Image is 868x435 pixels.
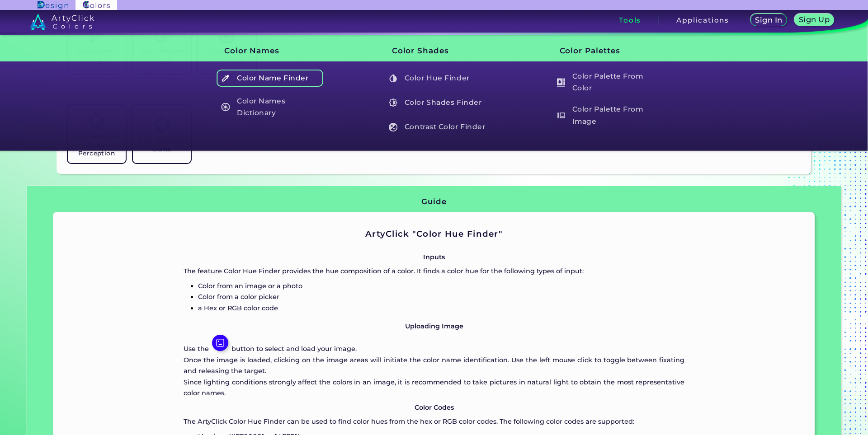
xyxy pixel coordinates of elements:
[209,39,324,62] h3: Color Names
[552,70,658,95] h5: Color Palette From Color
[798,16,830,23] h5: Sign Up
[384,94,491,111] a: Color Shades Finder
[793,14,835,27] a: Sign Up
[557,111,565,120] img: icon_palette_from_image_white.svg
[552,103,659,128] a: Color Palette From Image
[184,266,685,276] p: The feature Color Hue Finder provides the hue composition of a color. It finds a color hue for th...
[421,196,446,207] h3: Guide
[198,281,685,291] p: Color from an image or a photo
[750,14,788,27] a: Sign In
[222,74,230,83] img: icon_color_name_finder_white.svg
[384,118,491,136] a: Contrast Color Finder
[184,355,685,377] p: Once the image is loaded, clicking on the image areas will initiate the color name identification...
[552,70,659,95] a: Color Palette From Color
[217,70,323,87] h5: Color Name Finder
[384,70,491,87] a: Color Hue Finder
[389,74,397,83] img: icon_color_hue_white.svg
[184,252,685,262] p: Inputs
[389,98,397,107] img: icon_color_shades_white.svg
[184,377,685,399] p: Since lighting conditions strongly affect the colors in an image, it is recommended to take pictu...
[385,94,491,111] h5: Color Shades Finder
[184,321,685,332] p: Uploading Image
[216,70,324,87] a: Color Name Finder
[377,39,492,62] h3: Color Shades
[184,228,685,240] h2: ArtyClick "Color Hue Finder"
[544,39,660,62] h3: Color Palettes
[38,1,68,9] img: ArtyClick Design logo
[217,94,323,120] h5: Color Names Dictionary
[198,303,685,313] p: a Hex or RGB color code
[619,17,641,23] h3: Tools
[222,103,230,111] img: icon_color_names_dictionary_white.svg
[676,17,729,23] h3: Applications
[30,14,94,30] img: logo_artyclick_colors_white.svg
[557,78,565,87] img: icon_col_pal_col_white.svg
[198,291,685,302] p: Color from a color picker
[184,402,685,413] p: Color Codes
[552,103,658,128] h5: Color Palette From Image
[755,16,783,24] h5: Sign In
[216,94,324,120] a: Color Names Dictionary
[389,123,397,131] img: icon_color_contrast_white.svg
[385,118,491,136] h5: Contrast Color Finder
[385,70,491,87] h5: Color Hue Finder
[184,335,685,354] p: Use the button to select and load your image.
[212,335,228,351] img: icon_image_white.svg
[184,416,685,427] p: The ArtyClick Color Hue Finder can be used to find color hues from the hex or RGB color codes. Th...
